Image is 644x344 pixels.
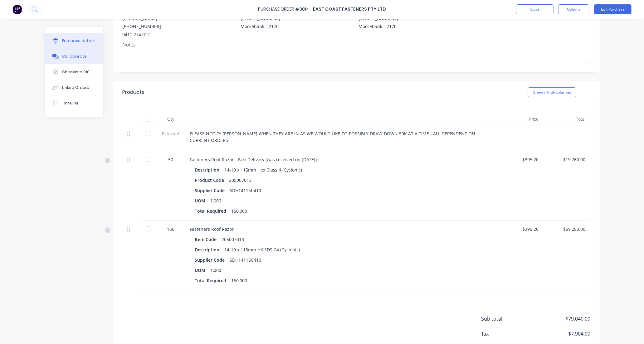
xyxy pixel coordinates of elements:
div: Product Code [195,176,229,185]
img: Factory [12,5,22,14]
div: Fasteners Roof Razor [190,226,492,232]
div: 1,000 [210,196,221,205]
button: Linked Orders [45,80,103,95]
div: SDH14115C410 [230,255,261,264]
div: Notes [122,41,590,48]
div: 150 [162,226,180,232]
div: $395.20 [502,226,539,232]
div: [PHONE_NUMBER] [122,23,161,30]
div: Products [122,89,144,96]
div: East Coast Fasteners Pty Ltd [313,6,386,13]
div: UOM [195,266,210,275]
div: 205007013 [229,176,251,185]
div: Moorebank, , 2170 [359,23,401,30]
div: $19,760.00 [549,156,585,163]
button: Collaborate [45,49,103,64]
div: SDH14115C410 [230,186,261,195]
div: PLEASE NOTIFY [PERSON_NAME] WHEN THEY ARE IN AS WE WOULD LIKE TO POSSIBLY DRAW DOWN 50K AT A TIME... [190,130,492,143]
div: $395.20 [502,156,539,163]
span: $79,040.00 [528,315,590,322]
div: 205007013 [222,235,244,244]
button: Options [558,4,589,14]
div: Fasteners Roof Razor - Part Delivery (was received on [DATE]) [190,156,492,163]
button: Show / Hide columns [528,87,576,97]
span: Tax [481,330,528,337]
span: Sub total [481,315,528,322]
div: 150,000 [231,206,247,216]
button: Timeline [45,95,103,111]
div: Supplier Code [195,186,230,195]
button: Close [516,4,554,14]
div: Collaborate [62,54,87,59]
div: Price [497,113,544,125]
div: Total [544,113,590,125]
button: Purchase details [45,33,103,49]
div: Description [195,245,224,254]
div: 150,000 [231,276,247,285]
div: Description [195,165,224,174]
div: Checklists 0/0 [62,69,90,75]
div: Purchase details [62,38,95,44]
div: Purchase Order #3014 - [258,6,312,13]
div: 1,000 [210,266,221,275]
div: 14-10 x 115mm Hex Class 4 (Cyclonic) [224,165,302,174]
div: Qty [157,113,185,125]
div: Moorebank, , 2170 [241,23,283,30]
div: $59,280.00 [549,226,585,232]
div: UOM [195,196,210,205]
span: External [162,130,180,137]
span: $7,904.00 [528,330,590,337]
button: Checklists 0/0 [45,64,103,80]
div: Timeline [62,100,79,106]
div: 14-10 x 115mm HX SDS C4 (Cyclonic) [224,245,300,254]
div: 0411 274 012 [122,31,161,38]
div: Total Required [195,276,231,285]
button: Edit Purchase [594,4,632,14]
div: Total Required [195,206,231,216]
div: Item Code [195,235,222,244]
div: Linked Orders [62,85,89,90]
div: Supplier Code [195,255,230,264]
div: 50 [162,156,180,163]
